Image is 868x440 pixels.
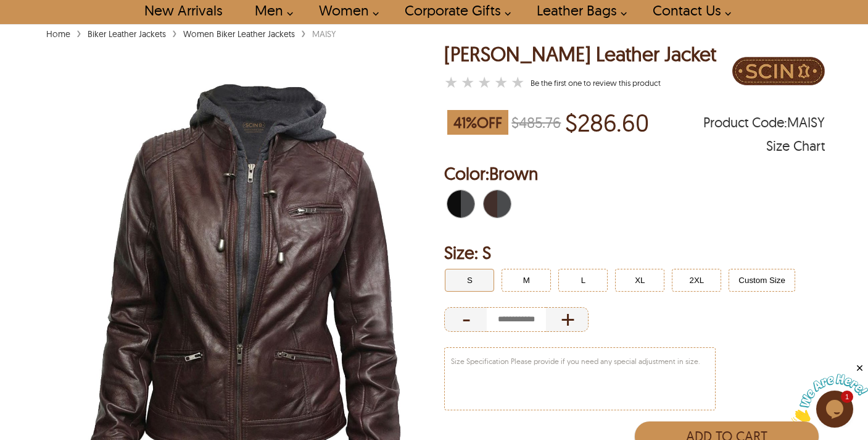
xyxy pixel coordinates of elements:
[172,22,177,43] span: ›
[792,363,868,421] iframe: chat widget
[180,28,298,40] a: Women Biker Leather Jackets
[615,269,664,292] button: Click to select XL
[494,76,508,88] label: 4 rating
[481,187,514,221] div: Brown
[558,269,608,292] button: Click to select L
[309,28,339,40] div: MAISY
[444,307,487,332] div: Decrease Quantity of Item
[565,108,649,137] p: Price of $286.60
[732,43,825,99] img: Brand Logo PDP Image
[444,240,824,265] h2: Selected Filter by Size: S
[445,348,715,410] textarea: Size Specification Please provide if you need any special adjustment in size.
[511,113,561,132] strike: $485.76
[301,22,306,43] span: ›
[502,269,551,292] button: Click to select M
[546,307,589,332] div: Increase Quantity of Item
[43,28,73,40] a: Home
[531,78,661,88] a: Milana Biker Leather Jacket }
[76,22,81,43] span: ›
[511,76,524,88] label: 5 rating
[444,187,477,221] div: Black
[444,76,458,88] label: 1 rating
[672,269,721,292] button: Click to select 2XL
[461,76,474,88] label: 2 rating
[729,269,795,292] button: Click to select Custom Size
[444,43,716,65] div: [PERSON_NAME] Leather Jacket
[489,163,538,184] span: Brown
[444,74,527,91] a: Milana Biker Leather Jacket }
[447,110,508,135] span: 41 % OFF
[703,116,825,129] span: Product Code: MAISY
[85,28,169,40] a: Biker Leather Jackets
[766,140,825,152] div: Size Chart
[445,269,494,292] button: Click to select S
[477,76,491,88] label: 3 rating
[444,43,716,65] h1: Milana Biker Leather Jacket
[732,43,825,102] a: Brand Logo PDP Image
[444,161,824,186] h2: Selected Color: by Brown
